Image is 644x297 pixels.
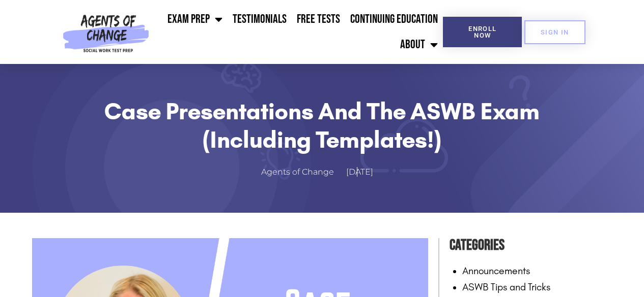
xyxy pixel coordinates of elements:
h4: Categories [450,233,612,257]
span: Agents of Change [261,165,334,180]
nav: Menu [153,7,443,57]
a: Continuing Education [345,7,443,32]
a: Exam Prep [162,7,228,32]
a: Announcements [462,265,530,277]
span: Enroll Now [459,25,506,39]
a: Agents of Change [261,165,344,180]
a: About [395,32,443,57]
a: SIGN IN [524,20,585,44]
a: Free Tests [292,7,345,32]
a: [DATE] [346,165,383,180]
a: ASWB Tips and Tricks [462,281,551,293]
time: [DATE] [346,167,373,177]
span: SIGN IN [541,29,569,36]
h1: Case Presentations and the ASWB Exam (Including Templates!) [58,97,587,154]
a: Testimonials [228,7,292,32]
a: Enroll Now [443,17,522,47]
